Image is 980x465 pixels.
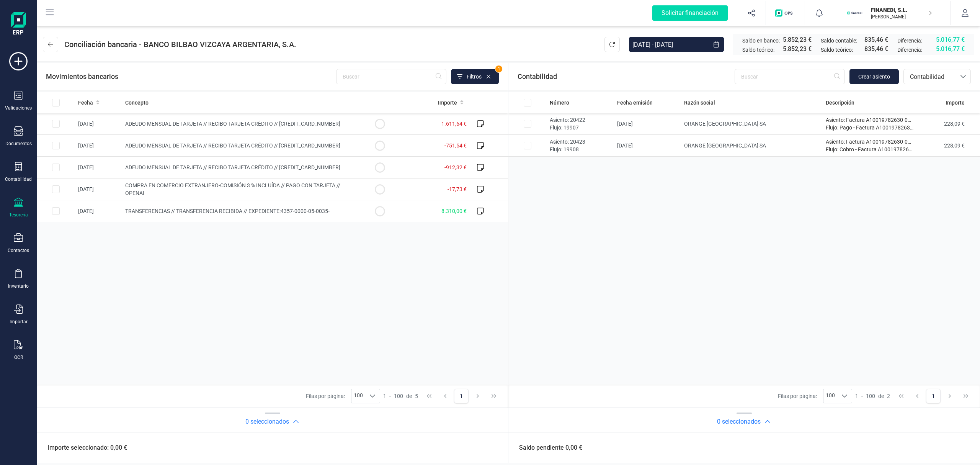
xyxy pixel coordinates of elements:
[897,46,922,54] span: Diferencia:
[858,73,890,80] span: Crear asiento
[75,113,122,135] td: [DATE]
[52,185,60,193] div: Row Selected 3d1fe65d-3cdf-4ed5-926a-b255474096c9
[524,120,531,128] div: Row Selected 3eb8f416-a109-4762-b102-70c304e7bf68
[823,389,837,403] span: 100
[495,65,502,72] span: 1
[614,113,681,135] td: [DATE]
[826,116,914,124] p: Asiento: Factura A10019782630-0625
[897,37,922,44] span: Diferencia:
[52,207,60,215] div: Row Selected c91b96c0-7498-415e-b754-b8b5488350a0
[5,105,32,111] div: Validaciones
[771,1,800,25] button: Logo de OPS
[524,142,531,149] div: Row Selected 7cd283aa-a398-4898-8398-2dc9001a2acf
[75,178,122,200] td: [DATE]
[855,392,858,400] span: 1
[38,443,127,452] span: Importe seleccionado: 0,00 €
[383,392,418,400] div: -
[942,389,957,403] button: Next Page
[454,389,469,403] button: Page 1
[742,46,774,54] span: Saldo teórico:
[10,319,28,325] div: Importar
[524,99,531,106] div: All items unselected
[438,99,457,106] span: Importe
[871,6,932,14] p: FINANEDI, S.L.
[717,417,761,426] h2: 0 seleccionados
[643,1,737,25] button: Solicitar financiación
[936,35,965,44] span: 5.016,77 €
[742,37,780,44] span: Saldo en banco:
[550,138,611,146] p: Asiento: 20423
[959,389,973,403] button: Last Page
[441,208,467,214] span: 8.310,00 €
[926,389,941,403] button: Page 1
[617,99,653,106] span: Fecha emisión
[245,417,289,426] h2: 0 seleccionados
[8,283,29,289] div: Inventario
[415,392,418,400] span: 5
[75,135,122,157] td: [DATE]
[75,157,122,178] td: [DATE]
[826,99,854,106] span: Descripción
[11,12,26,37] img: Logo Finanedi
[826,124,914,131] p: Flujo: Pago - Factura A10019782630-0625.
[510,443,582,452] span: Saldo pendiente 0,00 €
[9,212,28,218] div: Tesorería
[438,389,452,403] button: Previous Page
[467,73,482,80] span: Filtros
[652,5,728,21] div: Solicitar financiación
[451,69,499,84] button: Filtros
[487,389,501,403] button: Last Page
[336,69,446,84] input: Buscar
[550,124,611,131] p: Flujo: 19907
[448,186,467,192] span: -17,73 €
[5,141,32,147] div: Documentos
[125,164,340,170] span: ADEUDO MENSUAL DE TARJETA // RECIBO TARJETA CRÉDITO // [CREDIT_CARD_NUMBER]
[907,72,953,82] span: Contabilidad
[864,35,888,44] span: 835,46 €
[75,200,122,222] td: [DATE]
[383,392,386,400] span: 1
[518,71,557,82] span: Contabilidad
[846,5,863,21] img: FI
[735,69,845,84] input: Buscar
[64,39,296,50] span: Conciliación bancaria - BANCO BILBAO VIZCAYA ARGENTARIA, S.A.
[855,392,890,400] div: -
[878,392,884,400] span: de
[917,135,980,157] td: 228,09 €
[470,389,485,403] button: Next Page
[5,176,32,182] div: Contabilidad
[826,138,914,146] p: Asiento: Factura A10019782630-0625
[936,44,965,54] span: 5.016,77 €
[709,37,724,52] button: Choose Date
[778,389,852,403] div: Filas por página:
[894,389,908,403] button: First Page
[394,392,403,400] span: 100
[821,37,857,44] span: Saldo contable:
[550,146,611,153] p: Flujo: 19908
[866,392,875,400] span: 100
[681,135,823,157] td: ORANGE [GEOGRAPHIC_DATA] SA
[614,135,681,157] td: [DATE]
[871,14,932,20] p: [PERSON_NAME]
[125,208,330,214] span: TRANSFERENCIAS // TRANSFERENCIA RECIBIDA // EXPEDIENTE:4357-0000-05-0035-
[52,164,60,171] div: Row Selected bed0f625-84df-4fce-8d66-9dafdd4f14e8
[775,9,795,17] img: Logo de OPS
[849,69,899,84] button: Crear asiento
[125,182,340,196] span: COMPRA EN COMERCIO EXTRANJERO-COMISIÓN 3 % INCLUÍDA // PAGO CON TARJETA // OPENAI
[887,392,890,400] span: 2
[125,142,340,149] span: ADEUDO MENSUAL DE TARJETA // RECIBO TARJETA CRÉDITO // [CREDIT_CARD_NUMBER]
[52,120,60,128] div: Row Selected 33980c42-0c95-43ce-873d-2ed6fa813b92
[910,389,924,403] button: Previous Page
[422,389,436,403] button: First Page
[946,99,965,106] span: Importe
[826,146,914,153] p: Flujo: Cobro - Factura A10019782630-0625.
[783,44,812,54] span: 5.852,23 €
[917,113,980,135] td: 228,09 €
[550,99,569,106] span: Número
[783,35,812,44] span: 5.852,23 €
[125,121,340,127] span: ADEUDO MENSUAL DE TARJETA // RECIBO TARJETA CRÉDITO // [CREDIT_CARD_NUMBER]
[440,121,467,127] span: -1.611,64 €
[14,354,23,360] div: OCR
[550,116,611,124] p: Asiento: 20422
[306,389,380,403] div: Filas por página:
